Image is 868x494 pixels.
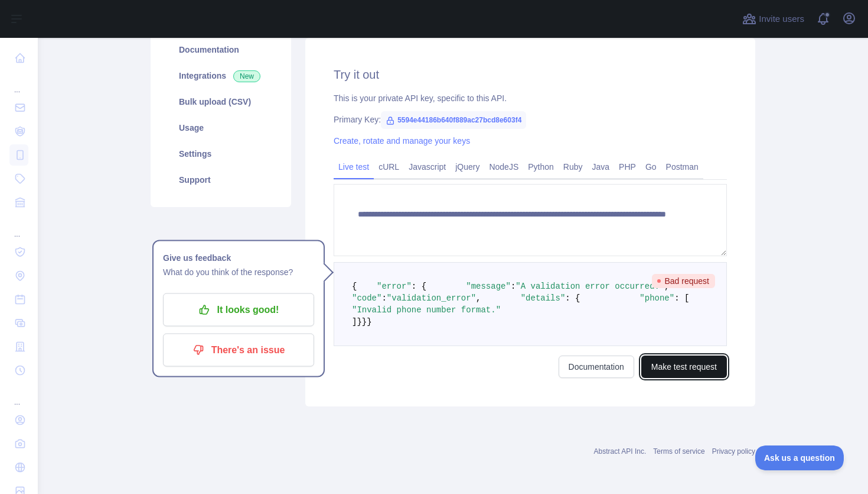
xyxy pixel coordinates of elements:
[165,115,277,141] a: Usage
[661,157,703,176] a: Postman
[362,317,367,327] span: }
[511,282,515,291] span: :
[639,293,674,303] span: "phone"
[484,157,523,176] a: NodeJS
[594,447,647,456] a: Abstract API Inc.
[334,92,727,104] div: This is your private API key, specific to this API.
[712,447,755,456] a: Privacy policy
[521,293,566,303] span: "details"
[165,63,277,89] a: Integrations New
[374,157,404,176] a: cURL
[588,157,615,176] a: Java
[523,157,559,176] a: Python
[614,157,641,176] a: PHP
[755,445,844,470] iframe: Toggle Customer Support
[559,157,588,176] a: Ruby
[381,111,526,129] span: 5594e44186b640f889ac27bcd8e603f4
[233,70,260,82] span: New
[476,293,481,303] span: ,
[9,383,28,407] div: ...
[352,317,357,327] span: ]
[352,282,357,291] span: {
[404,157,451,176] a: Javascript
[674,293,689,303] span: : [
[740,9,807,28] button: Invite users
[165,37,277,63] a: Documentation
[559,356,634,378] a: Documentation
[352,305,501,315] span: "Invalid phone number format."
[165,141,277,167] a: Settings
[165,167,277,193] a: Support
[165,89,277,115] a: Bulk upload (CSV)
[334,157,374,176] a: Live test
[377,282,412,291] span: "error"
[334,136,470,146] a: Create, rotate and manage your keys
[381,293,386,303] span: :
[466,282,511,291] span: "message"
[163,265,314,279] p: What do you think of the response?
[515,282,664,291] span: "A validation error occurred."
[652,274,716,288] span: Bad request
[641,157,661,176] a: Go
[451,157,484,176] a: jQuery
[352,293,381,303] span: "code"
[334,66,727,83] h2: Try it out
[387,293,476,303] span: "validation_error"
[9,215,28,239] div: ...
[412,282,426,291] span: : {
[565,293,580,303] span: : {
[653,447,704,456] a: Terms of service
[334,114,727,125] div: Primary Key:
[367,317,371,327] span: }
[641,356,727,378] button: Make test request
[163,251,314,265] h1: Give us feedback
[759,12,804,26] span: Invite users
[9,71,28,95] div: ...
[357,317,361,327] span: }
